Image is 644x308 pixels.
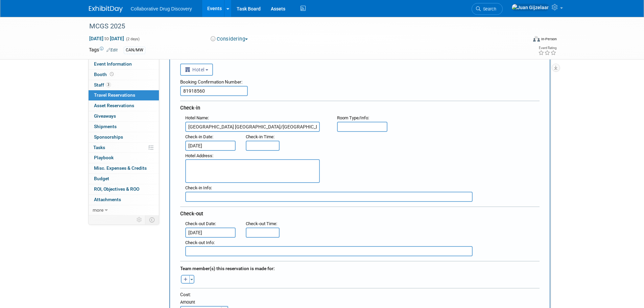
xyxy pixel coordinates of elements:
body: Rich Text Area. Press ALT-0 for help. [4,3,350,10]
a: Asset Reservations [89,101,159,111]
span: to [103,36,110,41]
div: In-Person [541,37,557,42]
td: Personalize Event Tab Strip [134,215,145,224]
small: : [185,153,213,158]
span: Check-in [180,105,200,111]
a: Playbook [89,153,159,163]
span: Collaborative Drug Discovery [131,6,192,11]
a: Giveaways [89,111,159,121]
a: Budget [89,174,159,184]
small: : [185,185,212,190]
a: Travel Reservations [89,90,159,100]
a: Edit [106,48,118,52]
span: Check-out Time [246,221,276,226]
span: Shipments [94,124,117,129]
button: Hotel [180,64,213,76]
span: Hotel Address [185,153,212,158]
span: [DATE] [DATE] [89,35,124,42]
small: : [185,221,216,226]
td: Toggle Event Tabs [145,215,159,224]
small: : [246,221,277,226]
span: Check-out Info [185,240,214,245]
a: Sponsorships [89,132,159,142]
td: Tags [89,46,118,54]
span: Travel Reservations [94,92,135,98]
a: Shipments [89,122,159,132]
span: Attachments [94,197,121,202]
a: Event Information [89,59,159,69]
div: Team member(s) this reservation is made for: [180,262,540,273]
a: Tasks [89,143,159,153]
span: Check-out Date [185,221,215,226]
a: more [89,205,159,215]
div: Booking Confirmation Number: [180,76,540,86]
div: Amount [180,299,229,306]
small: : [185,134,213,139]
span: Booth not reserved yet [109,72,115,77]
div: Cost: [180,291,540,298]
span: Playbook [94,155,114,160]
div: CAN/MW [124,47,145,54]
span: Misc. Expenses & Credits [94,165,147,171]
a: ROI, Objectives & ROO [89,184,159,194]
small: : [246,134,275,139]
span: more [93,207,103,213]
span: Check-out [180,211,203,217]
span: 3 [106,82,111,87]
span: Booth [94,72,115,77]
span: Sponsorships [94,134,123,140]
img: ExhibitDay [89,6,123,13]
span: Room Type/Info [337,115,368,120]
span: Check-in Date [185,134,212,139]
img: Juan Gijzelaar [511,4,549,11]
span: Search [481,6,496,11]
span: Check-in Time [246,134,273,139]
small: : [185,240,215,245]
span: Hotel Name [185,115,208,120]
a: Search [472,3,503,15]
small: : [337,115,369,120]
span: Giveaways [94,113,116,119]
button: Considering [208,35,251,43]
span: Event Information [94,61,132,67]
div: Event Format [487,35,557,45]
span: Budget [94,176,109,181]
span: (2 days) [125,37,140,41]
span: Check-in Info [185,185,211,190]
span: Staff [94,82,111,88]
span: Hotel [185,67,205,72]
div: MCGS 2025 [87,20,517,32]
small: : [185,115,209,120]
a: Staff3 [89,80,159,90]
span: Tasks [93,145,105,150]
img: Format-Inperson.png [533,36,540,42]
span: Asset Reservations [94,103,134,108]
div: Event Rating [538,46,556,50]
span: ROI, Objectives & ROO [94,186,139,192]
a: Misc. Expenses & Credits [89,163,159,173]
a: Attachments [89,195,159,205]
a: Booth [89,70,159,80]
